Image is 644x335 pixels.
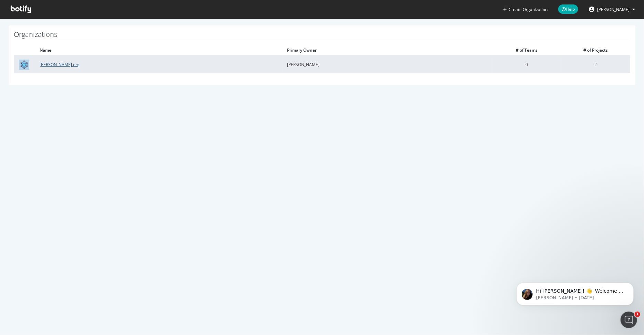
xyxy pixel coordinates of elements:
button: [PERSON_NAME] [583,4,641,15]
span: 1 [635,312,640,317]
span: Colleen Waters [597,7,630,12]
a: [PERSON_NAME] org [40,62,80,67]
iframe: Intercom live chat [621,312,637,328]
span: Help [558,4,578,14]
th: # of Teams [492,45,561,56]
td: [PERSON_NAME] [282,56,492,73]
th: Primary Owner [282,45,492,56]
th: Name [34,45,282,56]
img: Steven Madden org [19,60,29,70]
iframe: Intercom notifications message [506,268,644,316]
h1: Organizations [14,31,630,41]
th: # of Projects [561,45,630,56]
td: 0 [492,56,561,73]
td: 2 [561,56,630,73]
button: Create Organization [503,6,548,13]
